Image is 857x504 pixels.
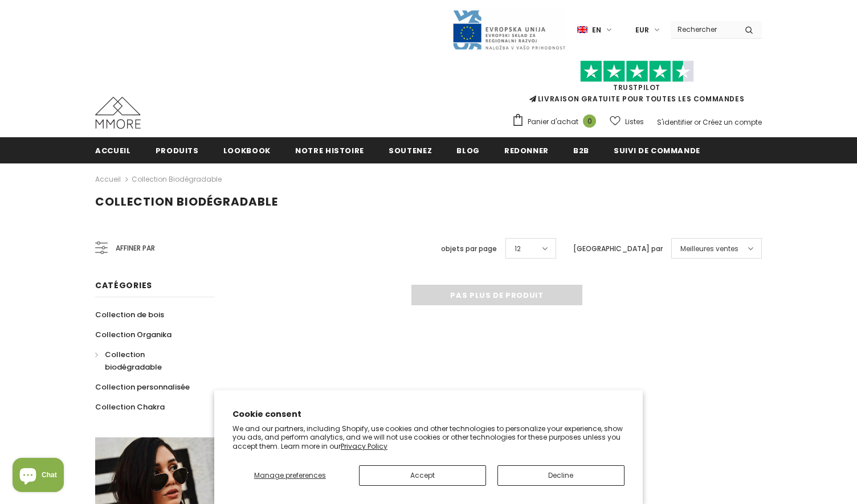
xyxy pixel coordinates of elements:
a: Accueil [95,173,121,186]
span: Blog [456,145,480,156]
span: Manage preferences [254,470,326,480]
span: Produits [156,145,199,156]
span: 12 [515,243,521,255]
input: Search Site [671,21,736,38]
a: Produits [156,137,199,163]
span: LIVRAISON GRATUITE POUR TOUTES LES COMMANDES [512,65,762,104]
a: B2B [573,137,589,163]
a: Panier d'achat 0 [512,113,602,130]
a: Listes [610,112,644,132]
span: Listes [625,116,644,128]
a: Suivi de commande [614,137,700,163]
span: Collection biodégradable [105,349,162,372]
span: Collection Organika [95,329,172,340]
img: i-lang-1.png [577,25,587,35]
label: [GEOGRAPHIC_DATA] par [573,243,663,255]
h2: Cookie consent [232,408,625,420]
span: or [694,117,701,127]
span: Affiner par [116,242,155,255]
a: Redonner [504,137,549,163]
span: EUR [635,24,649,36]
a: Créez un compte [703,117,762,127]
a: TrustPilot [613,83,660,92]
span: B2B [573,145,589,156]
span: Redonner [504,145,549,156]
a: Javni Razpis [452,24,566,34]
button: Manage preferences [232,465,348,486]
a: Collection Chakra [95,397,165,417]
span: Panier d'achat [528,116,578,128]
a: Accueil [95,137,131,163]
span: soutenez [389,145,432,156]
a: Privacy Policy [341,441,387,451]
span: Notre histoire [295,145,364,156]
img: Cas MMORE [95,97,141,129]
a: Collection Organika [95,325,172,345]
span: Accueil [95,145,131,156]
span: Suivi de commande [614,145,700,156]
a: Collection de bois [95,305,164,325]
span: Collection biodégradable [95,194,278,210]
a: Collection biodégradable [132,174,222,184]
img: Faites confiance aux étoiles pilotes [580,60,694,83]
a: S'identifier [657,117,692,127]
a: Collection biodégradable [95,345,202,377]
a: Lookbook [223,137,271,163]
a: soutenez [389,137,432,163]
a: Blog [456,137,480,163]
span: Collection personnalisée [95,382,190,392]
p: We and our partners, including Shopify, use cookies and other technologies to personalize your ex... [232,424,625,451]
img: Javni Razpis [452,9,566,51]
inbox-online-store-chat: Shopify online store chat [9,458,67,495]
button: Decline [497,465,625,486]
span: Lookbook [223,145,271,156]
span: Meilleures ventes [680,243,738,255]
span: Catégories [95,280,152,291]
span: Collection Chakra [95,401,165,412]
span: 0 [583,114,596,128]
a: Notre histoire [295,137,364,163]
button: Accept [359,465,486,486]
a: Collection personnalisée [95,377,190,397]
span: en [592,24,601,36]
span: Collection de bois [95,309,164,320]
label: objets par page [441,243,497,255]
